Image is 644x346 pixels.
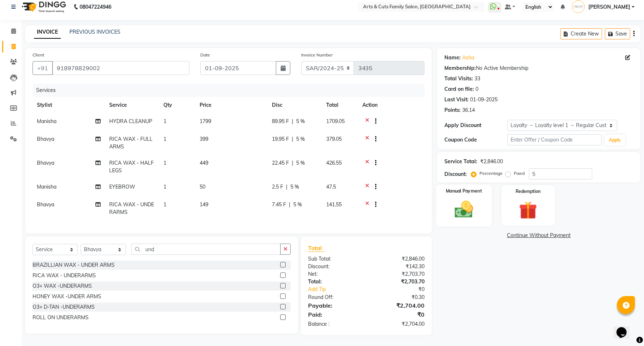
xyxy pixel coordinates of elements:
[286,183,287,191] span: |
[109,160,154,174] span: RICA WAX - HALF LEGS
[366,294,430,301] div: ₹0.30
[308,244,325,252] span: Total
[33,97,105,113] th: Stylist
[109,136,153,150] span: RICA WAX - FULL ARMS
[37,118,56,125] span: Manisha
[109,183,135,190] span: EYEBROW
[37,201,54,208] span: Bhavya
[33,272,96,279] div: RICA WAX - UNDERARMS
[326,183,336,190] span: 47.5
[366,301,430,310] div: ₹2,704.00
[444,122,507,129] div: Apply Discount
[303,255,366,263] div: Sub Total:
[163,118,166,125] span: 1
[292,118,293,125] span: |
[588,3,630,11] span: [PERSON_NAME]
[326,201,342,208] span: 141.55
[303,320,366,328] div: Balance :
[33,314,89,321] div: ROLL ON UNDERARMS
[366,263,430,270] div: ₹142.30
[462,106,475,114] div: 36.14
[272,135,289,143] span: 19.95 F
[272,183,283,191] span: 2.5 F
[292,159,293,167] span: |
[33,52,44,58] label: Client
[200,160,208,166] span: 449
[446,187,482,194] label: Manual Payment
[614,317,637,339] iframe: chat widget
[303,263,366,270] div: Discount:
[366,270,430,278] div: ₹2,703.70
[474,75,480,83] div: 33
[163,160,166,166] span: 1
[572,0,585,13] img: RACHANA
[462,54,474,62] a: Asha
[296,135,305,143] span: 5 %
[444,106,461,114] div: Points:
[301,52,333,58] label: Invoice Number
[272,201,286,208] span: 7.45 F
[444,170,467,178] div: Discount:
[444,96,469,104] div: Last Visit:
[109,118,152,125] span: HYDRA CLEANUP
[200,183,205,190] span: 50
[358,97,425,113] th: Action
[109,201,154,215] span: RICA WAX - UNDERARMS
[377,286,430,293] div: ₹0
[475,85,478,93] div: 0
[507,134,602,145] input: Enter Offer / Coupon Code
[163,183,166,190] span: 1
[449,199,479,220] img: _cash.svg
[296,118,305,125] span: 5 %
[33,261,115,269] div: BRAZILLIAN WAX - UNDER ARMS
[605,135,625,145] button: Apply
[131,244,281,255] input: Search or Scan
[33,84,430,97] div: Services
[296,159,305,167] span: 5 %
[200,118,211,125] span: 1799
[513,199,543,221] img: _gift.svg
[326,160,342,166] span: 426.55
[33,282,92,290] div: O3+ WAX -UNDERARMS
[479,170,503,177] label: Percentage
[366,320,430,328] div: ₹2,704.00
[326,136,342,142] span: 379.05
[560,28,602,39] button: Create New
[444,75,473,83] div: Total Visits:
[200,136,208,142] span: 399
[444,54,461,62] div: Name:
[272,118,289,125] span: 89.95 F
[290,183,299,191] span: 5 %
[303,286,377,293] a: Add Tip
[303,278,366,286] div: Total:
[69,29,120,35] a: PREVIOUS INVOICES
[366,278,430,286] div: ₹2,703.70
[303,310,366,319] div: Paid:
[366,310,430,319] div: ₹0
[37,183,56,190] span: Manisha
[159,97,195,113] th: Qty
[326,118,345,125] span: 1709.05
[292,135,293,143] span: |
[303,301,366,310] div: Payable:
[444,64,633,72] div: No Active Membership
[444,136,507,144] div: Coupon Code
[37,136,54,142] span: Bhavya
[366,255,430,263] div: ₹2,846.00
[52,61,189,75] input: Search by Name/Mobile/Email/Code
[516,188,541,195] label: Redemption
[444,85,474,93] div: Card on file:
[200,201,208,208] span: 149
[444,64,476,72] div: Membership:
[322,97,358,113] th: Total
[470,96,498,104] div: 01-09-2025
[605,28,630,39] button: Save
[195,97,268,113] th: Price
[33,303,95,311] div: O3+ D-TAN -UNDERARMS
[303,270,366,278] div: Net:
[293,201,302,208] span: 5 %
[272,159,289,167] span: 22.45 F
[268,97,322,113] th: Disc
[37,160,54,166] span: Bhavya
[444,158,477,165] div: Service Total:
